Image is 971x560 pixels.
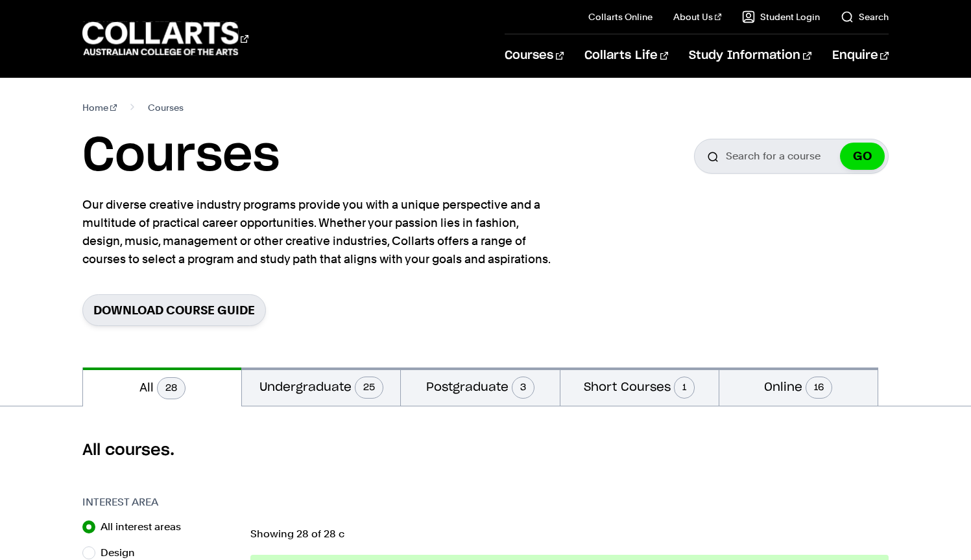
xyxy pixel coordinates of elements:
a: Student Login [742,10,820,23]
span: 25 [355,377,383,399]
a: Courses [505,34,564,77]
h3: Interest Area [82,495,237,510]
p: Showing 28 of 28 c [250,529,889,539]
span: Courses [148,99,184,117]
p: Our diverse creative industry programs provide you with a unique perspective and a multitude of p... [82,196,556,268]
span: 1 [674,377,695,399]
span: 28 [157,377,186,399]
label: All interest areas [101,518,191,536]
span: 3 [512,377,534,399]
input: Search for a course [694,139,889,174]
span: 16 [806,377,832,399]
a: Study Information [689,34,811,77]
button: Postgraduate3 [401,367,559,406]
button: Online16 [719,367,878,406]
button: GO [840,143,885,170]
a: About Us [673,10,721,23]
a: Search [841,10,889,23]
a: Collarts Life [584,34,668,77]
h1: Courses [82,127,280,185]
button: Undergraduate25 [242,367,400,406]
h2: All courses. [82,440,889,461]
a: Download Course Guide [82,294,266,326]
a: Collarts Online [588,10,653,23]
button: All28 [83,367,241,406]
a: Enquire [832,34,889,77]
a: Home [82,99,117,117]
button: Short Courses1 [560,367,719,406]
div: Go to homepage [82,20,248,57]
